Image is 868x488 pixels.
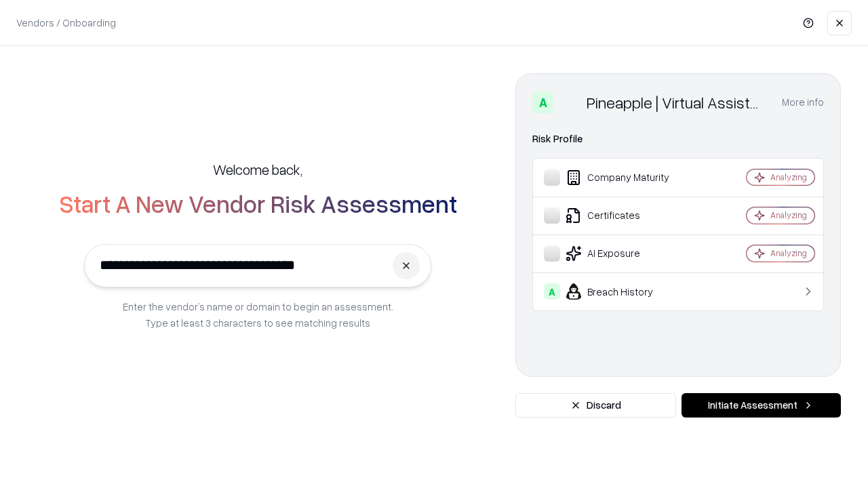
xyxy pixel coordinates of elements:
[770,209,807,221] div: Analyzing
[532,91,554,113] div: A
[544,283,560,300] div: A
[682,393,841,418] button: Initiate Assessment
[213,160,302,179] h5: Welcome back,
[59,190,457,217] h2: Start A New Vendor Risk Assessment
[770,171,807,183] div: Analyzing
[782,90,824,115] button: More info
[544,169,706,186] div: Company Maturity
[770,247,807,259] div: Analyzing
[532,131,824,147] div: Risk Profile
[587,91,766,113] div: Pineapple | Virtual Assistant Agency
[544,283,706,300] div: Breach History
[559,91,581,113] img: Pineapple | Virtual Assistant Agency
[515,393,676,418] button: Discard
[544,245,706,262] div: AI Exposure
[544,207,706,224] div: Certificates
[123,298,393,331] p: Enter the vendor’s name or domain to begin an assessment. Type at least 3 characters to see match...
[16,16,116,30] p: Vendors / Onboarding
